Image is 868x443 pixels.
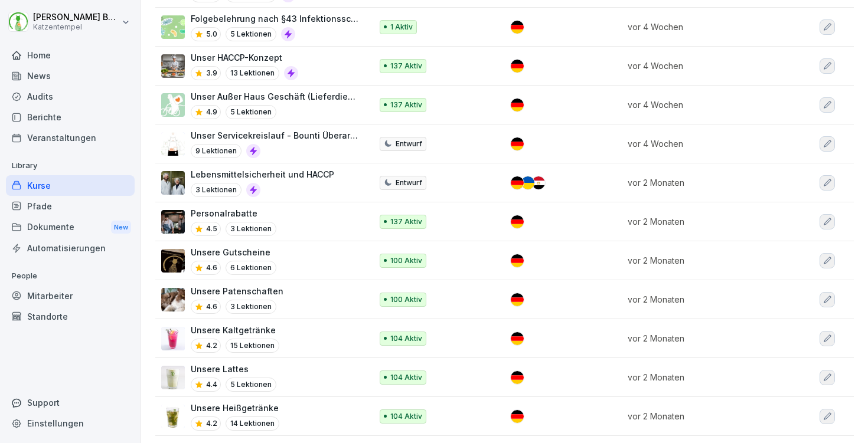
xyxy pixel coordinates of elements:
img: de.svg [511,176,524,189]
p: 100 Aktiv [390,294,422,305]
p: 104 Aktiv [390,372,422,383]
div: Support [6,392,135,413]
a: Kurse [6,175,135,196]
p: 15 Lektionen [226,339,279,353]
img: mlsleav921hxy3akyctmymka.png [161,54,185,78]
p: People [6,267,135,286]
img: de.svg [511,332,524,345]
p: Unsere Heißgetränke [191,402,279,414]
p: vor 2 Monaten [628,215,781,228]
img: de.svg [511,137,524,150]
a: Berichte [6,107,135,127]
a: Home [6,45,135,65]
a: DokumenteNew [6,216,135,238]
p: Entwurf [396,139,422,149]
img: de.svg [511,410,524,423]
img: eg.svg [532,176,545,189]
img: de.svg [511,99,524,111]
p: 13 Lektionen [226,66,279,80]
img: lekk7zbfdhfg8z7radtijnqi.png [161,366,185,389]
img: yesgzfw2q3wqzzb03bjz3j6b.png [161,249,185,273]
img: de.svg [511,60,524,73]
p: vor 2 Monaten [628,254,781,267]
p: 104 Aktiv [390,411,422,422]
a: Automatisierungen [6,238,135,258]
p: 4.4 [206,379,217,390]
p: 5 Lektionen [226,27,276,41]
p: Unser Außer Haus Geschäft (Lieferdienste) [191,90,360,103]
p: Unser Servicekreislauf - Bounti Überarbeitung [191,129,360,142]
img: de.svg [511,293,524,306]
p: Personalrabatte [191,207,276,219]
a: Einstellungen [6,413,135,434]
p: 5.0 [206,29,217,40]
img: o65mqm5zu8kk6iyyifda1ab1.png [161,327,185,350]
p: Unsere Gutscheine [191,246,276,258]
p: vor 4 Wochen [628,137,781,150]
p: vor 4 Wochen [628,99,781,111]
p: Entwurf [396,178,422,188]
a: Mitarbeiter [6,286,135,306]
p: 5 Lektionen [226,378,276,392]
img: ollo84c29xlvn4eb9oo12wqj.png [161,93,185,117]
div: New [111,221,131,234]
img: s5qnd9q1m875ulmi6z3g1v03.png [161,132,185,156]
p: 100 Aktiv [390,255,422,266]
img: de.svg [511,21,524,34]
p: [PERSON_NAME] Benedix [33,12,119,22]
img: de.svg [511,371,524,384]
p: vor 2 Monaten [628,293,781,306]
img: de.svg [511,254,524,267]
p: Unsere Kaltgetränke [191,324,279,336]
img: ua.svg [521,176,534,189]
p: 14 Lektionen [226,416,279,431]
p: 4.6 [206,262,217,273]
a: Audits [6,86,135,107]
div: Veranstaltungen [6,127,135,148]
p: 104 Aktiv [390,333,422,344]
p: Folgebelehrung nach §43 Infektionsschutzgesetz (IfSG) [191,12,360,25]
p: Unsere Patenschaften [191,285,283,297]
p: 5 Lektionen [226,105,276,119]
img: jw93ziiaxyrytvvq4xf35n98.png [161,15,185,39]
p: 9 Lektionen [191,144,242,158]
p: Katzentempel [33,23,119,31]
p: vor 4 Wochen [628,60,781,72]
p: 4.6 [206,301,217,312]
p: 3 Lektionen [191,183,242,197]
p: 4.9 [206,107,217,117]
p: 3.9 [206,68,217,78]
p: 137 Aktiv [390,61,422,71]
p: vor 2 Monaten [628,176,781,189]
p: 4.5 [206,224,217,234]
p: vor 4 Wochen [628,21,781,33]
p: Unsere Lattes [191,363,276,375]
p: 3 Lektionen [226,300,276,314]
img: h4jpfmohrvkvvnkn07ik53sv.png [161,405,185,428]
img: u8r67eg3of4bsbim5481mdu9.png [161,288,185,311]
p: vor 2 Monaten [628,371,781,383]
div: Dokumente [6,216,135,238]
p: Library [6,156,135,175]
p: 4.2 [206,418,217,429]
p: Unser HACCP-Konzept [191,51,298,64]
a: News [6,65,135,86]
p: Lebensmittelsicherheit und HACCP [191,168,334,181]
p: 6 Lektionen [226,261,276,275]
p: 1 Aktiv [390,22,413,32]
p: vor 2 Monaten [628,332,781,344]
p: 4.2 [206,340,217,351]
a: Standorte [6,306,135,327]
p: 3 Lektionen [226,222,276,236]
img: de.svg [511,215,524,228]
a: Pfade [6,196,135,216]
p: 137 Aktiv [390,216,422,227]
